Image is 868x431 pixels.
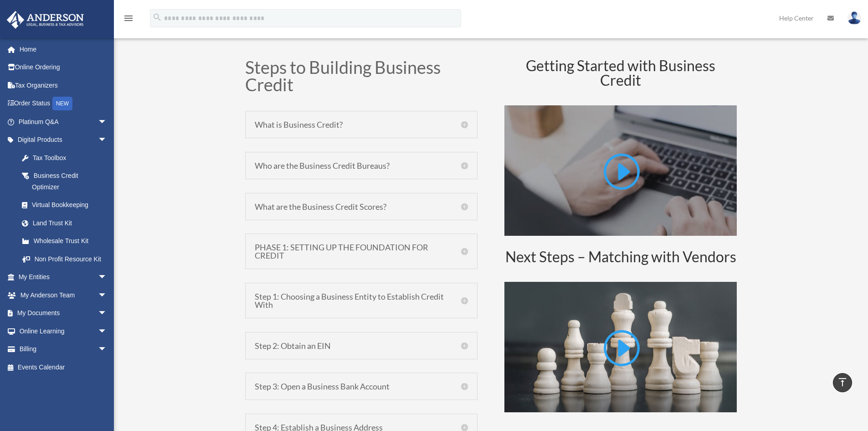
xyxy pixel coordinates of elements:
a: Online Learningarrow_drop_down [6,322,121,340]
div: Business Credit Optimizer [32,170,105,192]
span: arrow_drop_down [98,268,116,287]
span: arrow_drop_down [98,131,116,150]
h5: Who are the Business Credit Bureaus? [255,161,468,170]
a: Billingarrow_drop_down [6,340,121,358]
div: Land Trust Kit [32,218,109,229]
span: arrow_drop_down [98,322,116,341]
a: Digital Productsarrow_drop_down [6,131,121,149]
a: Events Calendar [6,358,121,376]
div: Non Profit Resource Kit [32,254,109,265]
i: search [152,12,162,22]
a: Order StatusNEW [6,94,121,113]
a: My Anderson Teamarrow_drop_down [6,286,121,304]
i: menu [123,13,134,24]
a: Platinum Q&Aarrow_drop_down [6,113,121,131]
span: arrow_drop_down [98,286,116,305]
span: arrow_drop_down [98,304,116,323]
a: Wholesale Trust Kit [13,232,121,250]
a: Online Ordering [6,58,121,77]
div: Wholesale Trust Kit [32,235,109,247]
a: My Documentsarrow_drop_down [6,304,121,322]
img: Anderson Advisors Platinum Portal [4,11,87,29]
a: vertical_align_top [833,373,852,392]
a: Non Profit Resource Kit [13,250,121,268]
span: Getting Started with Business Credit [526,57,715,89]
h1: Steps to Building Business Credit [245,58,478,98]
a: Tax Toolbox [13,149,121,167]
span: Next Steps – Matching with Vendors [505,248,736,265]
h5: Step 1: Choosing a Business Entity to Establish Credit With [255,292,468,309]
i: vertical_align_top [837,377,848,388]
h5: What is Business Credit? [255,120,468,129]
a: menu [123,16,134,24]
span: arrow_drop_down [98,113,116,131]
h5: PHASE 1: SETTING UP THE FOUNDATION FOR CREDIT [255,243,468,260]
a: My Entitiesarrow_drop_down [6,268,121,286]
a: Virtual Bookkeeping [13,196,121,214]
h5: Step 3: Open a Business Bank Account [255,382,468,390]
div: NEW [52,97,72,110]
a: Tax Organizers [6,76,121,94]
a: Land Trust Kit [13,214,121,232]
span: arrow_drop_down [98,340,116,359]
img: User Pic [847,11,861,25]
div: Tax Toolbox [32,152,109,164]
div: Virtual Bookkeeping [32,199,109,211]
h5: What are the Business Credit Scores? [255,203,468,211]
h5: Step 2: Obtain an EIN [255,342,468,350]
a: Business Credit Optimizer [13,167,116,196]
a: Home [6,40,121,58]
